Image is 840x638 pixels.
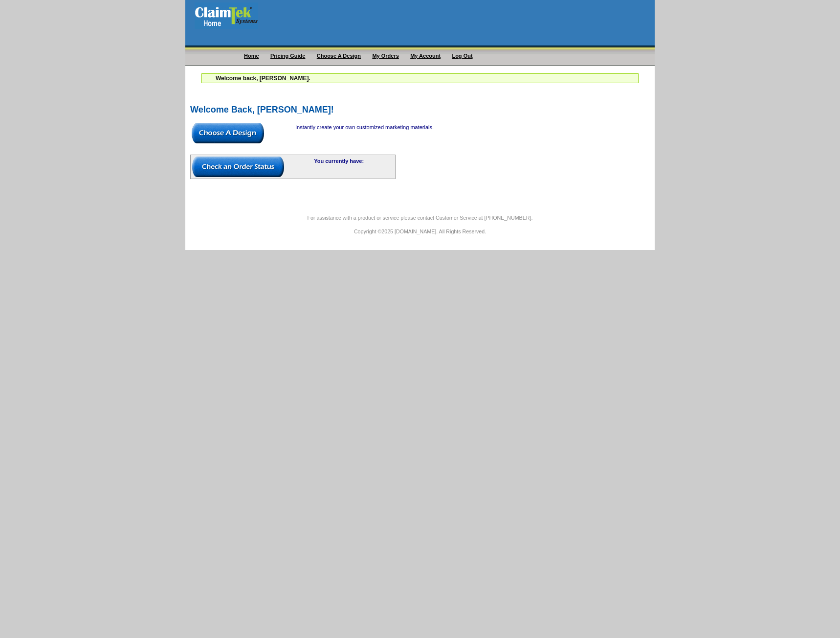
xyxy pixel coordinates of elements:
span: Instantly create your own customized marketing materials. [295,124,434,130]
a: My Orders [372,53,398,59]
img: button-check-order-status.gif [192,157,284,177]
p: For assistance with a product or service please contact Customer Service at [PHONE_NUMBER]. [185,213,655,222]
p: Copyright ©2025 [DOMAIN_NAME]. All Rights Reserved. [185,227,655,236]
a: Pricing Guide [270,53,306,59]
h2: Welcome Back, [PERSON_NAME]! [190,105,650,114]
img: button-choose-design.gif [192,123,264,143]
a: My Account [410,53,441,59]
span: Welcome back, [PERSON_NAME]. [216,75,310,82]
a: Log Out [452,53,472,59]
a: Home [244,53,259,59]
b: You currently have: [314,158,364,164]
a: Choose A Design [317,53,361,59]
